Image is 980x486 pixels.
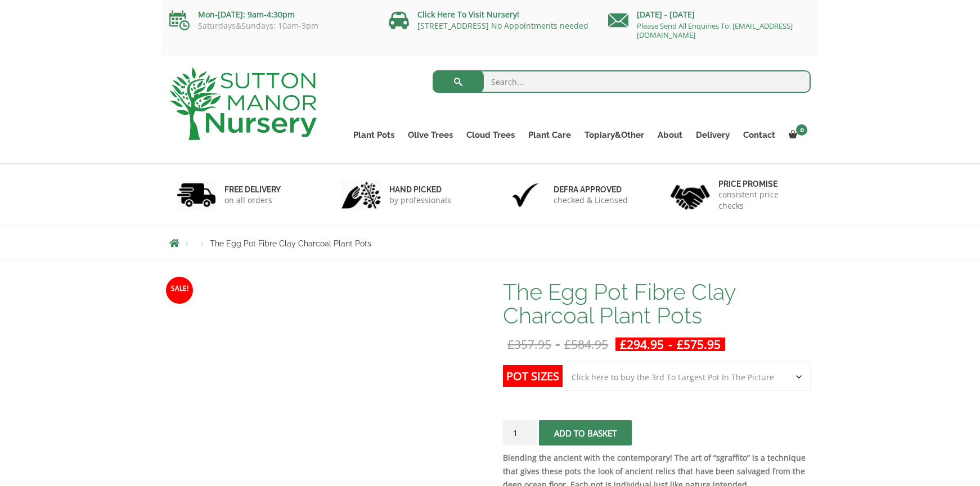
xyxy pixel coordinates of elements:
[460,127,522,143] a: Cloud Trees
[507,336,514,352] span: £
[578,127,651,143] a: Topiary&Other
[718,179,804,189] h6: Price promise
[433,70,811,93] input: Search...
[677,336,721,352] bdi: 575.95
[401,127,460,143] a: Olive Trees
[637,21,793,40] a: Please Send All Enquiries To: [EMAIL_ADDRESS][DOMAIN_NAME]
[564,336,571,352] span: £
[177,181,216,209] img: 1.jpg
[389,195,451,206] p: by professionals
[782,127,811,143] a: 0
[169,8,372,21] p: Mon-[DATE]: 9am-4:30pm
[615,337,725,351] ins: -
[503,420,537,445] input: Product quantity
[507,336,551,352] bdi: 357.95
[506,181,545,209] img: 3.jpg
[564,336,608,352] bdi: 584.95
[677,336,684,352] span: £
[503,337,613,351] del: -
[210,239,371,248] span: The Egg Pot Fibre Clay Charcoal Plant Pots
[689,127,736,143] a: Delivery
[608,8,811,21] p: [DATE] - [DATE]
[341,181,381,209] img: 2.jpg
[736,127,782,143] a: Contact
[347,127,401,143] a: Plant Pots
[620,336,627,352] span: £
[417,20,588,31] a: [STREET_ADDRESS] No Appointments needed
[224,195,281,206] p: on all orders
[169,21,372,30] p: Saturdays&Sundays: 10am-3pm
[224,184,281,195] h6: FREE DELIVERY
[651,127,689,143] a: About
[671,178,710,212] img: 4.jpg
[718,189,804,211] p: consistent price checks
[166,277,193,304] span: Sale!
[796,124,807,136] span: 0
[539,420,632,445] button: Add to basket
[169,67,317,140] img: logo
[503,280,811,327] h1: The Egg Pot Fibre Clay Charcoal Plant Pots
[554,184,628,195] h6: Defra approved
[522,127,578,143] a: Plant Care
[503,365,563,387] label: Pot Sizes
[554,195,628,206] p: checked & Licensed
[389,184,451,195] h6: hand picked
[417,9,519,20] a: Click Here To Visit Nursery!
[169,238,811,247] nav: Breadcrumbs
[620,336,664,352] bdi: 294.95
